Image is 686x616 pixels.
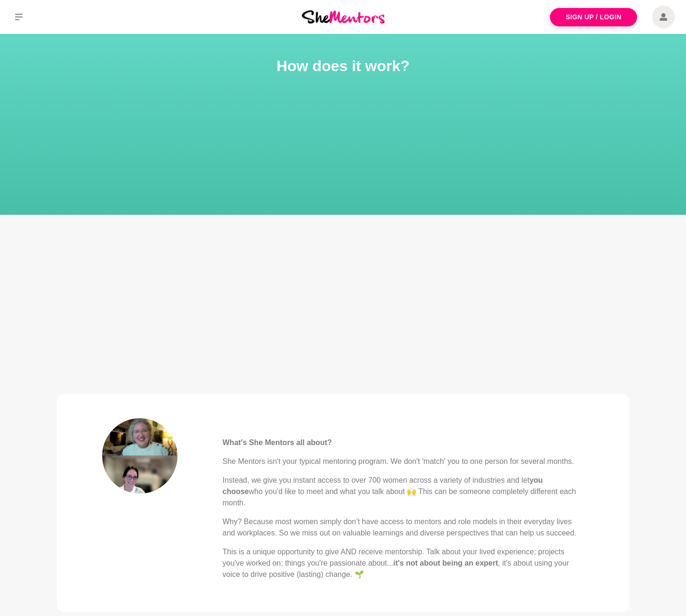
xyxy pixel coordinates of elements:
p: Instead, we give you instant access to over 700 women across a variety of industries and let who ... [223,475,584,509]
p: She Mentors isn't your typical mentoring program. We don't 'match' you to one person for several ... [223,456,584,467]
p: This is a unique opportunity to give AND receive mentorship. Talk about your lived experience; pr... [223,546,584,580]
img: She Mentors Logo [302,10,385,23]
strong: it's not about being an expert [393,559,498,567]
a: Sign Up / Login [550,8,637,26]
p: Why? Because most women simply don’t have access to mentors and role models in their everyday liv... [223,516,584,539]
h1: How does it work? [11,57,675,75]
strong: What's She Mentors all about? [223,438,332,446]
